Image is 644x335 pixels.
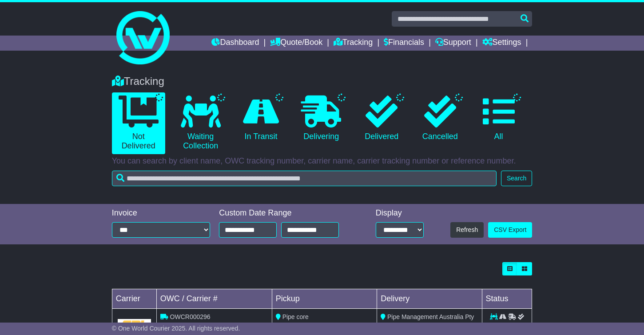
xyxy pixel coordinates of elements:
img: GetCarrierServiceLogo [118,319,151,334]
button: Refresh [450,222,484,238]
a: In Transit [236,92,286,145]
a: All [474,92,524,145]
span: © One World Courier 2025. All rights reserved. [112,325,240,332]
a: Financials [384,36,424,51]
td: OWC / Carrier # [156,289,272,309]
a: Dashboard [211,36,259,51]
a: Settings [482,36,521,51]
a: Cancelled [415,92,465,145]
div: Custom Date Range [219,208,353,218]
a: Delivered [357,92,406,145]
p: You can search by client name, OWC tracking number, carrier name, carrier tracking number or refe... [112,156,533,166]
a: Delivering [294,92,348,145]
td: Status [482,289,532,309]
a: Support [435,36,471,51]
div: Invoice [112,208,211,218]
span: Pipe Management Australia Pty Ltd [381,313,474,330]
a: Quote/Book [270,36,322,51]
a: CSV Export [488,222,532,238]
td: Pickup [272,289,377,309]
span: OWCR000296 [170,313,211,320]
div: Tracking [107,75,537,88]
a: Not Delivered [112,92,165,154]
a: Waiting Collection [174,92,227,154]
td: Delivery [377,289,482,309]
td: Carrier [112,289,156,309]
button: Search [501,171,532,186]
a: Tracking [334,36,373,51]
div: - (ETA) [276,322,373,331]
span: Pipe core [282,313,309,320]
div: Display [376,208,424,218]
